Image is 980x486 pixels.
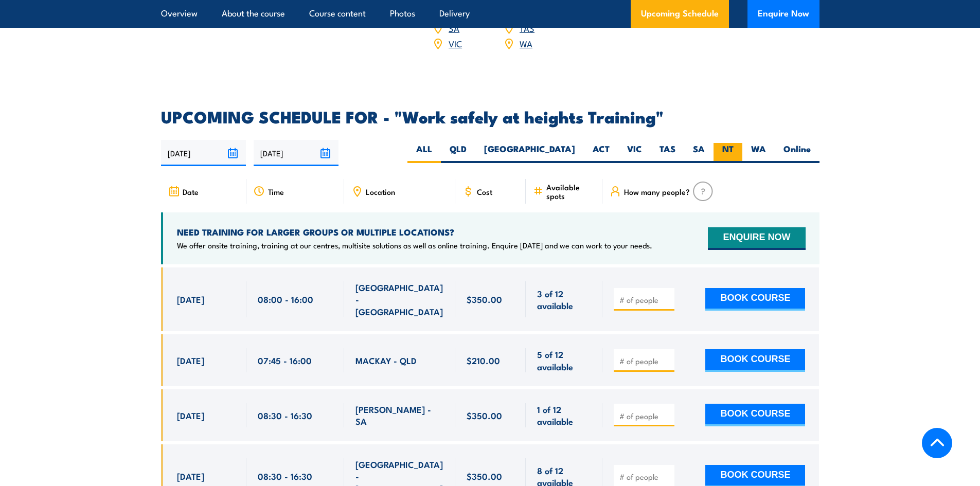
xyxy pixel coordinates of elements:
[254,140,338,166] input: To date
[705,404,805,426] button: BOOK COURSE
[619,356,671,366] input: # of people
[618,143,651,163] label: VIC
[366,187,395,196] span: Location
[355,281,444,317] span: [GEOGRAPHIC_DATA] - [GEOGRAPHIC_DATA]
[467,354,500,366] span: $210.00
[258,293,313,305] span: 08:00 - 16:00
[258,354,312,366] span: 07:45 - 16:00
[520,22,534,34] a: TAS
[708,227,805,250] button: ENQUIRE NOW
[520,37,532,49] a: WA
[475,143,584,163] label: [GEOGRAPHIC_DATA]
[355,403,444,427] span: [PERSON_NAME] - SA
[449,22,459,34] a: SA
[619,472,671,482] input: # of people
[714,143,742,163] label: NT
[742,143,775,163] label: WA
[183,187,199,196] span: Date
[467,470,502,482] span: $350.00
[624,187,690,196] span: How many people?
[546,183,595,200] span: Available spots
[705,288,805,311] button: BOOK COURSE
[177,226,652,238] h4: NEED TRAINING FOR LARGER GROUPS OR MULTIPLE LOCATIONS?
[177,354,204,366] span: [DATE]
[584,143,618,163] label: ACT
[651,143,684,163] label: TAS
[177,240,652,250] p: We offer onsite training, training at our centres, multisite solutions as well as online training...
[537,403,591,427] span: 1 of 12 available
[705,349,805,372] button: BOOK COURSE
[537,287,591,312] span: 3 of 12 available
[477,187,492,196] span: Cost
[467,409,502,421] span: $350.00
[537,348,591,372] span: 5 of 12 available
[449,37,462,49] a: VIC
[619,411,671,421] input: # of people
[441,143,475,163] label: QLD
[177,470,204,482] span: [DATE]
[258,470,312,482] span: 08:30 - 16:30
[355,354,417,366] span: MACKAY - QLD
[177,409,204,421] span: [DATE]
[775,143,819,163] label: Online
[161,109,819,123] h2: UPCOMING SCHEDULE FOR - "Work safely at heights Training"
[407,143,441,163] label: ALL
[258,409,312,421] span: 08:30 - 16:30
[619,295,671,305] input: # of people
[268,187,284,196] span: Time
[467,293,502,305] span: $350.00
[684,143,714,163] label: SA
[177,293,204,305] span: [DATE]
[161,140,246,166] input: From date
